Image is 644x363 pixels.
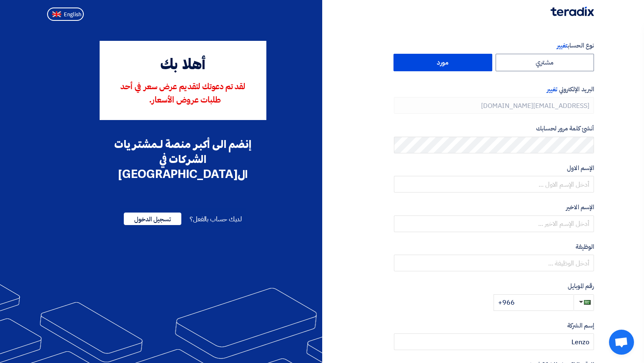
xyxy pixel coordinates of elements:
span: تغيير [557,41,568,50]
label: أنشئ كلمة مرور لحسابك [394,124,594,133]
label: إسم الشركة [394,321,594,330]
label: الإسم الاول [394,163,594,173]
label: البريد الإلكتروني [394,85,594,94]
div: أهلا بك [111,54,255,77]
input: أدخل الوظيفة ... [394,255,594,271]
span: تسجيل الدخول [124,213,181,225]
label: الإسم الاخير [394,203,594,212]
label: مورد [393,54,492,71]
label: مشتري [496,54,594,71]
span: تغيير [547,85,557,94]
a: تسجيل الدخول [124,214,181,224]
img: en-US.png [52,11,61,18]
input: أدخل الإسم الاول ... [394,176,594,193]
label: رقم الموبايل [394,281,594,291]
input: أدخل بريد العمل الإلكتروني الخاص بك ... [394,97,594,114]
img: Teradix logo [551,7,594,16]
div: إنضم الى أكبر منصة لـمشتريات الشركات في ال[GEOGRAPHIC_DATA] [100,137,266,182]
label: نوع الحساب [394,41,594,50]
button: English [47,8,84,21]
a: Open chat [609,330,634,355]
input: أدخل رقم الموبايل ... [494,294,574,311]
input: أدخل الإسم الاخير ... [394,215,594,232]
span: English [64,12,81,18]
input: أدخل إسم الشركة ... [394,333,594,350]
span: لديك حساب بالفعل؟ [190,214,242,224]
label: الوظيفة [394,242,594,252]
span: لقد تم دعوتك لتقديم عرض سعر في أحد طلبات عروض الأسعار. [120,83,245,105]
